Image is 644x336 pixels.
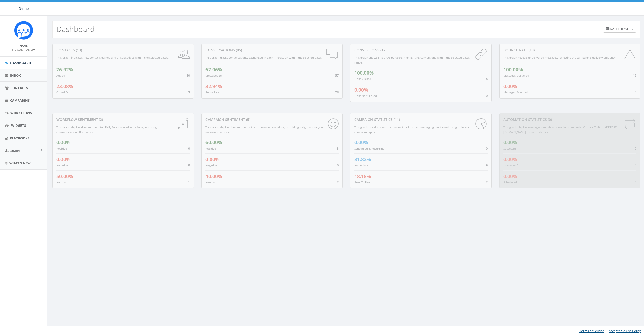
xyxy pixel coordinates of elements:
span: 76.92% [56,66,73,73]
div: Campaign Statistics [354,117,488,122]
span: (5) [245,117,250,122]
small: Unsuccessful [503,163,520,167]
span: (19) [528,48,535,52]
span: 0.00% [354,139,368,146]
div: Bounce Rate [503,48,637,53]
img: Icon_1.png [14,21,33,40]
small: Added [56,74,65,77]
span: 0.00% [503,156,517,163]
span: 10 [186,73,190,78]
div: Automation Statistics [503,117,637,122]
span: 28 [335,90,339,94]
small: This graph shows link clicks by users, highlighting conversions within the selected dates range. [354,56,470,64]
small: Messages Sent [205,74,224,77]
span: 3 [188,90,190,94]
small: Neutral [56,180,66,184]
span: 23.08% [56,83,73,90]
span: 0.00% [56,139,70,146]
span: (2) [98,117,103,122]
span: 18 [484,76,488,81]
small: This graph depicts the sentiment for RallyBot-powered workflows, ensuring communication effective... [56,125,157,134]
span: 0 [337,163,339,167]
small: This graph depicts the sentiment of text message campaigns, providing insight about your message ... [205,125,324,134]
span: 0 [635,180,636,184]
span: 0.00% [503,83,517,90]
span: 40.00% [205,173,222,180]
span: Demo [19,6,29,11]
span: 0 [486,146,488,151]
span: Inbox [10,73,21,78]
span: Workflows [10,111,32,115]
span: (0) [547,117,552,122]
span: 81.82% [354,156,371,163]
span: 2 [486,180,488,184]
small: Scheduled & Recurring [354,146,384,150]
span: 100.00% [503,66,523,73]
div: Campaign Sentiment [205,117,339,122]
span: 50.00% [56,173,73,180]
small: Name [20,44,28,47]
span: 18.18% [354,173,371,180]
span: Dashboard [10,60,31,65]
span: 0 [635,163,636,167]
div: conversions [354,48,488,53]
span: 2 [337,180,339,184]
span: 0 [188,163,190,167]
span: 1 [188,180,190,184]
span: Contacts [10,86,28,90]
span: Admin [8,148,20,153]
a: Terms of Service [579,329,604,333]
span: (85) [235,48,242,52]
span: 0 [486,93,488,98]
small: Positive [56,146,67,150]
small: Links Clicked [354,77,371,81]
span: 57 [335,73,339,78]
div: Workflow Sentiment [56,117,190,122]
span: 0.00% [56,156,70,163]
span: [DATE] - [DATE] [609,26,631,31]
span: 0.00% [205,156,219,163]
small: This graph breaks down the usage of various text messaging performed using different campaign types. [354,125,469,134]
small: This graph indicates new contacts gained and unsubscribes within the selected dates. [56,56,169,59]
small: Immediate [354,163,368,167]
span: Campaigns [10,98,30,103]
span: 0.00% [354,87,368,93]
span: 100.00% [354,70,374,76]
h2: Dashboard [56,25,95,33]
span: 60.00% [205,139,222,146]
span: 3 [337,146,339,151]
span: 0 [635,146,636,151]
small: This graph reveals undelivered messages, reflecting the campaign's delivery efficiency. [503,56,616,59]
small: Scheduled [503,180,517,184]
small: Positive [205,146,216,150]
small: Successful [503,146,517,150]
span: (17) [379,48,386,52]
span: 19 [633,73,636,78]
small: This graph depicts messages sent via automation standards. Contact [EMAIL_ADDRESS][DOMAIN_NAME] f... [503,125,617,134]
span: 0 [188,146,190,151]
small: Negative [205,163,217,167]
small: Messages Delivered [503,74,529,77]
small: Neutral [205,180,215,184]
span: 0.00% [503,139,517,146]
small: Peer To Peer [354,180,371,184]
small: Messages Bounced [503,90,528,94]
small: Opted Out [56,90,71,94]
span: Widgets [11,123,26,128]
span: What's New [9,161,31,165]
a: [PERSON_NAME] [12,47,35,52]
span: 32.94% [205,83,222,90]
span: 0.00% [503,173,517,180]
small: Negative [56,163,68,167]
span: 0 [635,90,636,94]
span: Playbooks [10,136,29,140]
small: [PERSON_NAME] [12,48,35,51]
div: conversations [205,48,339,53]
span: (13) [75,48,82,52]
div: contacts [56,48,190,53]
span: 67.06% [205,66,222,73]
span: (11) [393,117,400,122]
a: Acceptable Use Policy [609,329,641,333]
small: This graph tracks conversations, exchanged in each interaction within the selected dates. [205,56,322,59]
small: Links Not Clicked [354,94,377,98]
